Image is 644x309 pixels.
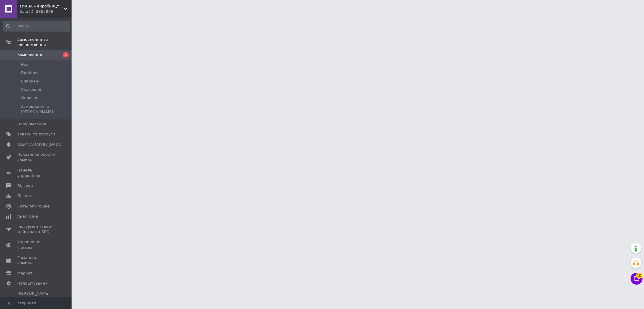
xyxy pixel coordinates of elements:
span: Панель управління [17,168,55,178]
span: Каталог ProSale [17,204,49,209]
span: Управління сайтом [17,239,55,250]
span: Відгуки [17,183,33,188]
span: Налаштування [17,281,48,286]
button: Чат з покупцем10 [631,273,643,285]
span: Повідомлення [17,121,46,127]
span: Аналітика [17,214,38,219]
span: Нові [21,62,30,67]
span: Покупці [17,193,33,199]
span: Замовлення та повідомлення [17,37,72,48]
span: Скасовані [21,87,41,92]
span: Замовлення [17,52,42,58]
span: ТИКВА – виробництво товарів для саду та городу [19,4,64,9]
span: Оплачені [21,95,40,101]
span: [PERSON_NAME] та рахунки [17,291,55,307]
span: 10 [636,273,643,279]
span: [DEMOGRAPHIC_DATA] [17,142,61,147]
span: Прийняті [21,70,39,76]
span: Товари та послуги [17,132,55,137]
span: Показники роботи компанії [17,152,55,163]
span: Маркет [17,271,32,276]
span: Виконані [21,79,39,84]
div: Ваш ID: 2863876 [19,9,72,14]
span: Гаманець компанії [17,255,55,266]
span: 2 [63,52,69,57]
input: Пошук [3,21,70,32]
span: Замовлення з [PERSON_NAME] [21,104,70,115]
span: Інструменти веб-майстра та SEO [17,224,55,235]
